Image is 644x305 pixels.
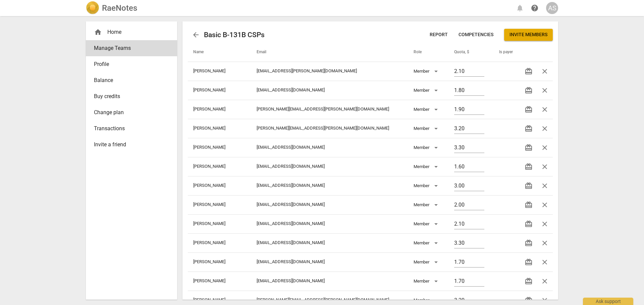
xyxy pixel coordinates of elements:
[86,104,177,121] a: Change plan
[525,277,533,285] span: redeem
[459,31,493,38] span: Competencies
[188,157,251,176] td: [PERSON_NAME]
[414,180,440,191] div: Member
[541,201,549,209] span: close
[583,298,633,305] div: Ask support
[521,178,537,194] button: Transfer credits
[504,29,553,41] button: Invite members
[192,31,200,39] span: arrow_back
[86,40,177,56] a: Manage Teams
[525,125,533,133] span: redeem
[414,238,440,248] div: Member
[541,144,549,152] span: close
[521,63,537,79] button: Transfer credits
[414,219,440,229] div: Member
[546,2,558,14] button: AS
[251,272,408,291] td: [EMAIL_ADDRESS][DOMAIN_NAME]
[94,125,164,133] span: Transactions
[521,216,537,232] button: Transfer credits
[541,105,549,113] span: close
[86,88,177,104] a: Buy credits
[251,119,408,138] td: [PERSON_NAME][EMAIL_ADDRESS][PERSON_NAME][DOMAIN_NAME]
[453,29,499,41] button: Competencies
[188,119,251,138] td: [PERSON_NAME]
[251,157,408,176] td: [EMAIL_ADDRESS][DOMAIN_NAME]
[521,82,537,98] button: Transfer credits
[541,163,549,171] span: close
[521,159,537,175] button: Transfer credits
[521,101,537,118] button: Transfer credits
[251,81,408,100] td: [EMAIL_ADDRESS][DOMAIN_NAME]
[86,56,177,72] a: Profile
[188,62,251,81] td: [PERSON_NAME]
[94,60,164,68] span: Profile
[188,176,251,195] td: [PERSON_NAME]
[521,140,537,156] button: Transfer credits
[521,254,537,270] button: Transfer credits
[541,258,549,266] span: close
[494,43,515,62] th: Is payer
[86,121,177,137] a: Transactions
[94,141,164,149] span: Invite a friend
[414,142,440,153] div: Member
[257,50,274,55] span: Email
[430,31,448,38] span: Report
[188,100,251,119] td: [PERSON_NAME]
[102,3,137,13] h2: RaeNotes
[94,28,102,36] span: home
[541,67,549,75] span: close
[414,200,440,210] div: Member
[541,125,549,133] span: close
[525,105,533,113] span: redeem
[525,296,533,304] span: redeem
[525,201,533,209] span: redeem
[86,1,99,15] img: Logo
[414,276,440,287] div: Member
[204,31,265,39] h2: Basic B-131B CSPs
[525,220,533,228] span: redeem
[251,195,408,214] td: [EMAIL_ADDRESS][DOMAIN_NAME]
[414,257,440,268] div: Member
[251,214,408,233] td: [EMAIL_ADDRESS][DOMAIN_NAME]
[94,92,164,100] span: Buy credits
[188,138,251,157] td: [PERSON_NAME]
[525,163,533,171] span: redeem
[414,66,440,77] div: Member
[521,121,537,137] button: Transfer credits
[86,24,177,40] div: Home
[529,2,541,14] a: Help
[424,29,453,41] button: Report
[525,86,533,94] span: redeem
[414,161,440,172] div: Member
[94,28,164,36] div: Home
[541,277,549,285] span: close
[414,85,440,96] div: Member
[193,50,212,55] span: Name
[414,50,430,55] span: Role
[251,176,408,195] td: [EMAIL_ADDRESS][DOMAIN_NAME]
[251,100,408,119] td: [PERSON_NAME][EMAIL_ADDRESS][PERSON_NAME][DOMAIN_NAME]
[509,31,547,38] span: Invite members
[94,44,164,52] span: Manage Teams
[251,252,408,272] td: [EMAIL_ADDRESS][DOMAIN_NAME]
[94,108,164,117] span: Change plan
[541,182,549,190] span: close
[251,233,408,252] td: [EMAIL_ADDRESS][DOMAIN_NAME]
[251,138,408,157] td: [EMAIL_ADDRESS][DOMAIN_NAME]
[541,296,549,304] span: close
[86,72,177,88] a: Balance
[188,252,251,272] td: [PERSON_NAME]
[521,235,537,251] button: Transfer credits
[525,239,533,247] span: redeem
[188,233,251,252] td: [PERSON_NAME]
[541,86,549,94] span: close
[86,1,137,15] a: LogoRaeNotes
[251,62,408,81] td: [EMAIL_ADDRESS][PERSON_NAME][DOMAIN_NAME]
[188,272,251,291] td: [PERSON_NAME]
[454,50,477,55] span: Quota, $
[414,123,440,134] div: Member
[94,76,164,84] span: Balance
[414,104,440,115] div: Member
[525,182,533,190] span: redeem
